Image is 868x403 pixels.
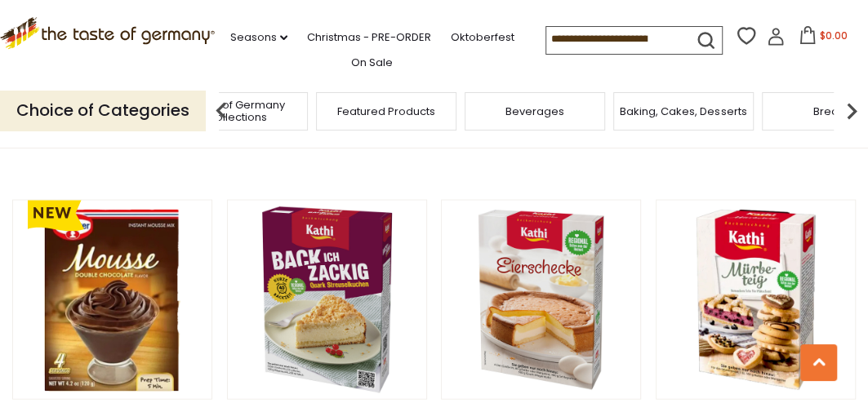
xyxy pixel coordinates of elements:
[620,105,746,117] a: Baking, Cakes, Desserts
[820,29,848,42] span: $0.00
[351,54,393,72] a: On Sale
[451,29,514,46] a: Oktoberfest
[172,99,303,123] a: Taste of Germany Collections
[788,26,857,51] button: $0.00
[835,95,868,127] img: next arrow
[230,29,287,46] a: Seasons
[812,105,851,117] a: Breads
[228,201,426,399] img: Kathi German Quark Cheese Crumble Cake Mix, 545g
[205,95,238,127] img: previous arrow
[657,201,855,399] img: Kathi German "Mürbeteig" Shortcrust Pastry Mix, 350g
[307,29,431,46] a: Christmas - PRE-ORDER
[442,201,640,399] img: Kathi "Eierschecke" Quark Cheese Cake with Custard Topping, Baking Mix Kit, 545g
[505,105,564,117] a: Beverages
[337,105,435,117] a: Featured Products
[13,201,211,399] img: Dr. Oetker Double Chocolate Mousse Dessert Mix, 4.2 oz.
